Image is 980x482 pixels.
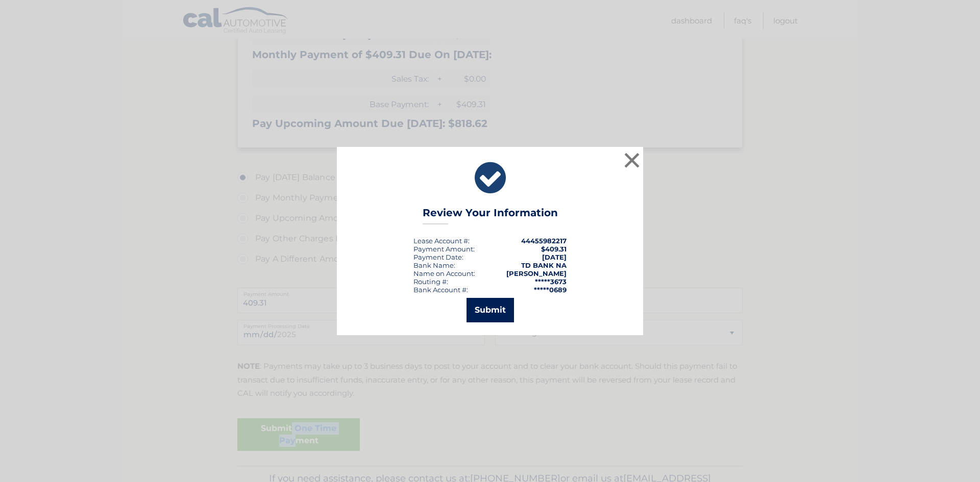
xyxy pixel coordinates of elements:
span: Payment Date [413,253,462,261]
span: $409.31 [541,245,567,253]
div: Bank Account #: [413,286,468,294]
div: : [413,253,463,261]
strong: TD BANK NA [521,261,567,269]
div: Lease Account #: [413,237,470,245]
button: × [622,150,642,170]
div: Bank Name: [413,261,455,269]
strong: 44455982217 [521,237,567,245]
div: Payment Amount: [413,245,475,253]
div: Routing #: [413,277,448,286]
div: Name on Account: [413,269,475,277]
strong: [PERSON_NAME] [506,269,567,277]
span: [DATE] [542,253,567,261]
h3: Review Your Information [423,207,558,224]
button: Submit [467,298,514,322]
